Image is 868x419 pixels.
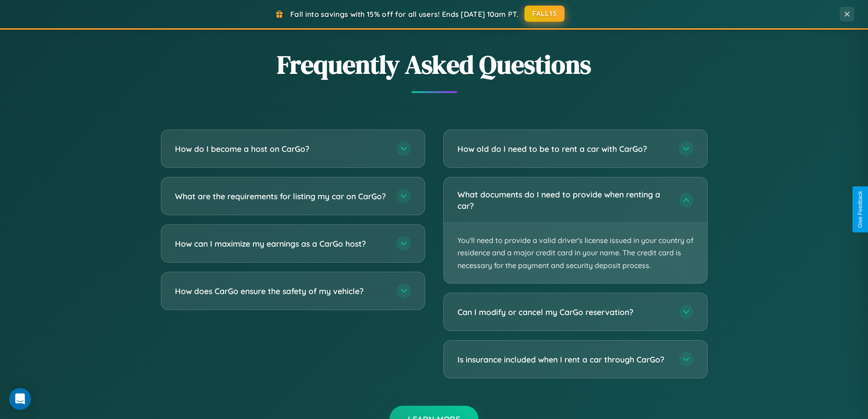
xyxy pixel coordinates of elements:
span: Fall into savings with 15% off for all users! Ends [DATE] 10am PT. [290,10,519,19]
h3: How does CarGo ensure the safety of my vehicle? [175,285,387,297]
h3: Is insurance included when I rent a car through CarGo? [457,354,670,365]
h3: Can I modify or cancel my CarGo reservation? [457,306,670,318]
button: FALL15 [524,5,565,22]
h3: What are the requirements for listing my car on CarGo? [175,191,387,202]
h3: How old do I need to be to rent a car with CarGo? [457,143,670,155]
h3: How do I become a host on CarGo? [175,143,387,155]
h2: Frequently Asked Questions [161,47,708,82]
div: Give Feedback [857,191,863,228]
h3: What documents do I need to provide when renting a car? [457,189,670,211]
div: Open Intercom Messenger [9,388,31,410]
p: You'll need to provide a valid driver's license issued in your country of residence and a major c... [444,223,707,283]
h3: How can I maximize my earnings as a CarGo host? [175,238,387,249]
